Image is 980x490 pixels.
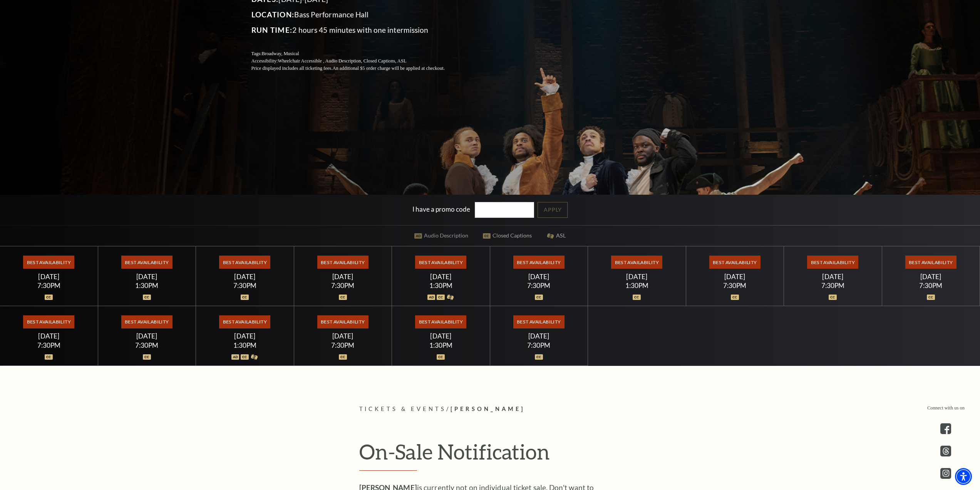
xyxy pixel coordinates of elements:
[219,256,270,269] span: Best Availability
[251,65,463,72] p: Price displayed includes all ticketing fees.
[205,342,285,349] div: 1:30PM
[499,332,578,340] div: [DATE]
[9,332,89,340] div: [DATE]
[107,332,186,340] div: [DATE]
[219,315,270,328] span: Best Availability
[695,282,774,289] div: 7:30PM
[9,273,89,281] div: [DATE]
[251,25,293,34] span: Run Time:
[940,423,951,434] a: facebook - open in a new tab
[513,256,565,269] span: Best Availability
[359,439,621,471] h2: On-Sale Notification
[927,404,965,412] p: Connect with us on
[9,342,89,349] div: 7:30PM
[499,282,578,289] div: 7:30PM
[23,256,74,269] span: Best Availability
[9,282,89,289] div: 7:30PM
[415,315,466,328] span: Best Availability
[261,51,299,56] span: Broadway, Musical
[303,332,382,340] div: [DATE]
[401,273,481,281] div: [DATE]
[955,468,972,485] div: Accessibility Menu
[891,273,970,281] div: [DATE]
[513,315,565,328] span: Best Availability
[303,342,382,349] div: 7:30PM
[940,468,951,479] a: instagram - open in a new tab
[317,256,369,269] span: Best Availability
[401,342,481,349] div: 1:30PM
[793,273,873,281] div: [DATE]
[23,315,74,328] span: Best Availability
[278,58,406,64] span: Wheelchair Accessible , Audio Description, Closed Captions, ASL
[401,282,481,289] div: 1:30PM
[499,273,578,281] div: [DATE]
[709,256,761,269] span: Best Availability
[451,406,525,412] span: [PERSON_NAME]
[251,8,463,21] p: Bass Performance Hall
[401,332,481,340] div: [DATE]
[251,10,295,19] span: Location:
[412,205,470,213] label: I have a promo code
[793,282,873,289] div: 7:30PM
[205,332,285,340] div: [DATE]
[303,282,382,289] div: 7:30PM
[891,282,970,289] div: 7:30PM
[807,256,858,269] span: Best Availability
[597,282,677,289] div: 1:30PM
[107,273,186,281] div: [DATE]
[359,404,621,414] p: /
[317,315,369,328] span: Best Availability
[251,24,463,36] p: 2 hours 45 minutes with one intermission
[499,342,578,349] div: 7:30PM
[695,273,774,281] div: [DATE]
[415,256,466,269] span: Best Availability
[611,256,662,269] span: Best Availability
[107,342,186,349] div: 7:30PM
[332,66,444,71] span: An additional $5 order charge will be applied at checkout.
[303,273,382,281] div: [DATE]
[359,406,447,412] span: Tickets & Events
[205,282,285,289] div: 7:30PM
[121,315,173,328] span: Best Availability
[107,282,186,289] div: 1:30PM
[251,57,463,65] p: Accessibility:
[121,256,173,269] span: Best Availability
[905,256,957,269] span: Best Availability
[940,446,951,456] a: threads.com - open in a new tab
[205,273,285,281] div: [DATE]
[597,273,677,281] div: [DATE]
[251,50,463,57] p: Tags:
